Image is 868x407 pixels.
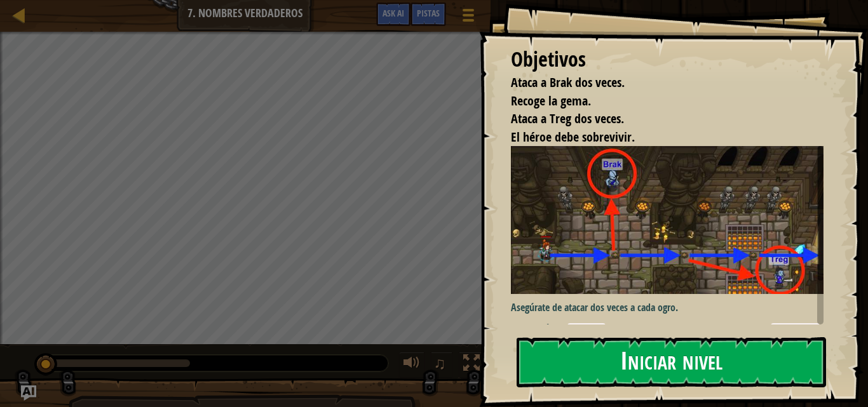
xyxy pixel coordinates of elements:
li: El héroe debe sobrevivir. [495,128,820,147]
div: Objetivos [511,45,824,74]
span: Recoge la gema. [511,92,591,109]
li: Ataca a Treg dos veces. [495,110,820,128]
button: Cambia a pantalla completa. [459,352,484,378]
img: Nombres verdaderos [511,146,833,293]
button: ♫ [431,352,452,378]
button: Ask AI [376,3,410,26]
span: El héroe debe sobrevivir. [511,128,635,145]
button: Iniciar nivel [517,337,826,387]
span: Ask AI [383,7,404,19]
button: Ask AI [21,385,36,401]
span: Pistas [417,7,440,19]
span: ♫ [433,354,446,373]
code: "Nombre" [771,323,820,336]
p: Usa el método para atacar a un enemigo por su nombre ( ). [511,321,833,337]
button: Ajustar el volúmen [399,352,424,378]
button: Mostrar menú de juego [452,3,484,32]
span: Ataca a Treg dos veces. [511,110,624,127]
p: Asegúrate de atacar dos veces a cada ogro. [511,300,833,315]
code: attack [567,323,606,336]
li: Recoge la gema. [495,92,820,110]
li: Ataca a Brak dos veces. [495,74,820,92]
span: Ataca a Brak dos veces. [511,74,625,91]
